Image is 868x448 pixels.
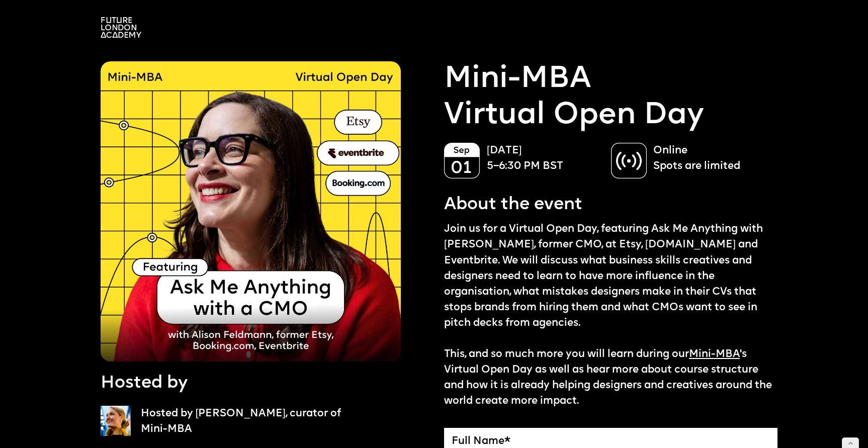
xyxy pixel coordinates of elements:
p: Online Spots are limited [653,143,767,174]
img: A logo saying in 3 lines: Future London Academy [101,17,141,38]
label: Full Name [452,435,770,448]
a: Mini-MBA [689,349,740,360]
p: Hosted by [PERSON_NAME], curator of Mini-MBA [141,406,346,437]
p: Hosted by [101,372,188,396]
p: About the event [444,193,582,217]
p: Join us for a Virtual Open Day, featuring Ask Me Anything with [PERSON_NAME], former CMO, at Etsy... [444,221,777,409]
p: [DATE] 5–6:30 PM BST [487,143,601,174]
a: Mini-MBAVirtual Open Day [444,61,704,134]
